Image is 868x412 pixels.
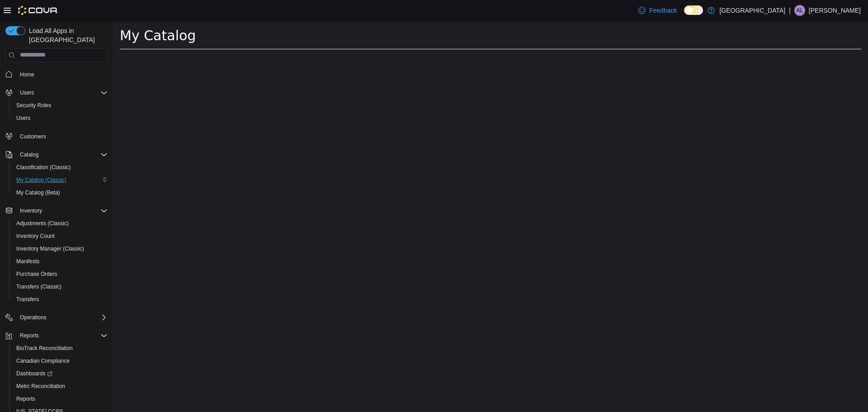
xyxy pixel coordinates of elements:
p: [PERSON_NAME] [809,5,861,16]
span: Operations [20,314,47,321]
button: Catalog [2,148,111,161]
span: Classification (Classic) [16,164,71,171]
a: Transfers [13,294,42,305]
button: Reports [16,330,42,341]
a: BioTrack Reconciliation [13,343,76,354]
button: Purchase Orders [9,268,111,280]
span: Metrc Reconciliation [16,383,65,390]
a: Manifests [13,256,43,267]
span: Security Roles [13,100,108,111]
span: AL [797,5,803,16]
button: Customers [2,130,111,143]
span: Classification (Classic) [13,162,108,173]
button: Users [9,112,111,124]
a: Metrc Reconciliation [13,381,69,392]
button: Users [16,87,38,98]
span: Home [20,71,34,78]
span: Security Roles [16,102,51,109]
span: Adjustments (Classic) [13,218,108,229]
a: Feedback [635,1,680,19]
button: Manifests [9,255,111,268]
button: Catalog [16,149,42,160]
span: My Catalog (Classic) [16,176,66,184]
button: My Catalog (Beta) [9,186,111,199]
span: Reports [13,393,108,404]
span: My Catalog (Classic) [13,175,108,185]
span: Inventory Count [13,231,108,242]
p: | [789,5,791,16]
button: Transfers [9,293,111,306]
span: Metrc Reconciliation [13,381,108,392]
span: Operations [16,312,108,323]
button: Reports [2,329,111,342]
button: Users [2,86,111,99]
span: Dashboards [16,370,52,377]
a: Users [13,113,34,123]
span: Dashboards [13,368,108,379]
span: Catalog [16,149,108,160]
span: Canadian Compliance [13,355,108,366]
a: Classification (Classic) [13,162,75,173]
span: Users [13,113,108,123]
span: Reports [20,332,39,339]
button: Transfers (Classic) [9,280,111,293]
span: Users [20,89,34,96]
span: Inventory [16,205,108,216]
span: Transfers (Classic) [16,283,61,290]
p: [GEOGRAPHIC_DATA] [719,5,785,16]
span: Inventory Manager (Classic) [16,245,84,252]
img: Cova [18,6,58,15]
a: Reports [13,393,39,404]
input: Dark Mode [684,5,703,15]
button: Metrc Reconciliation [9,380,111,393]
a: Dashboards [13,368,56,379]
span: Load All Apps in [GEOGRAPHIC_DATA] [25,26,108,44]
span: Home [16,69,108,80]
span: Inventory [20,207,42,214]
button: Reports [9,393,111,405]
span: Users [16,87,108,98]
button: Classification (Classic) [9,161,111,174]
span: Manifests [13,256,108,267]
span: Canadian Compliance [16,357,70,365]
a: Inventory Manager (Classic) [13,243,88,254]
button: Inventory [2,204,111,217]
a: Security Roles [13,100,55,111]
button: Inventory Count [9,230,111,242]
span: Manifests [16,258,39,265]
span: Adjustments (Classic) [16,220,69,227]
a: Dashboards [9,367,111,380]
span: Feedback [649,6,677,15]
span: My Catalog [7,7,83,23]
button: Inventory Manager (Classic) [9,242,111,255]
button: Adjustments (Classic) [9,217,111,230]
a: Customers [16,131,50,142]
a: Purchase Orders [13,269,61,279]
span: Transfers [16,296,39,303]
span: Inventory Manager (Classic) [13,243,108,254]
span: Reports [16,330,108,341]
button: My Catalog (Classic) [9,174,111,186]
button: Operations [16,312,50,323]
span: Purchase Orders [16,270,57,278]
a: My Catalog (Beta) [13,187,64,198]
a: Inventory Count [13,231,58,242]
a: My Catalog (Classic) [13,175,70,185]
span: Customers [16,131,108,142]
span: Purchase Orders [13,269,108,279]
span: Customers [20,133,46,140]
span: Users [16,114,30,122]
a: Adjustments (Classic) [13,218,72,229]
span: Inventory Count [16,232,55,240]
button: Security Roles [9,99,111,112]
span: Transfers (Classic) [13,281,108,292]
button: Operations [2,311,111,324]
button: BioTrack Reconciliation [9,342,111,355]
span: Transfers [13,294,108,305]
button: Canadian Compliance [9,355,111,367]
a: Transfers (Classic) [13,281,65,292]
span: BioTrack Reconciliation [16,345,73,352]
span: BioTrack Reconciliation [13,343,108,354]
a: Home [16,69,38,80]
